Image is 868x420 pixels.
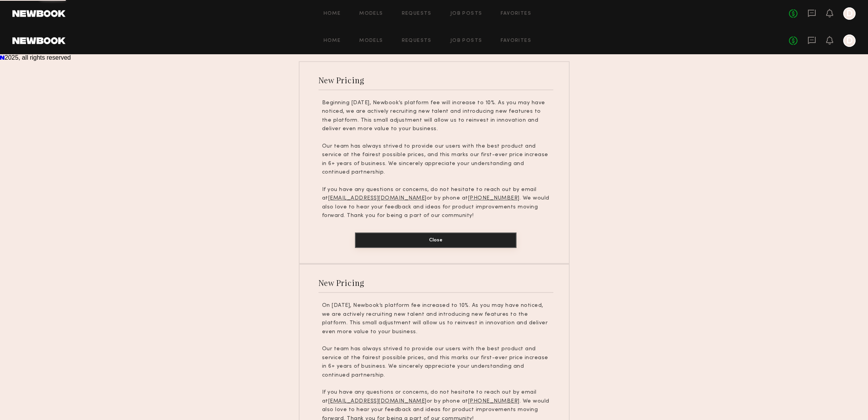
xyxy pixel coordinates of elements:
[450,38,482,43] a: Job Posts
[402,38,432,43] a: Requests
[319,277,365,288] div: New Pricing
[450,11,482,16] a: Job Posts
[5,54,71,61] span: 2025, all rights reserved
[501,11,531,16] a: Favorites
[355,232,517,248] button: Close
[328,399,427,404] u: [EMAIL_ADDRESS][DOMAIN_NAME]
[501,38,531,43] a: Favorites
[359,38,383,43] a: Models
[328,196,427,201] u: [EMAIL_ADDRESS][DOMAIN_NAME]
[843,7,856,20] a: D
[468,399,520,404] u: [PHONE_NUMBER]
[324,11,341,16] a: Home
[319,75,365,85] div: New Pricing
[359,11,383,16] a: Models
[322,186,550,220] p: If you have any questions or concerns, do not hesitate to reach out by email at or by phone at . ...
[322,301,550,336] p: On [DATE], Newbook’s platform fee increased to 10%. As you may have noticed, we are actively recr...
[324,38,341,43] a: Home
[468,196,520,201] u: [PHONE_NUMBER]
[322,345,550,380] p: Our team has always strived to provide our users with the best product and service at the fairest...
[402,11,432,16] a: Requests
[322,142,550,177] p: Our team has always strived to provide our users with the best product and service at the fairest...
[843,34,856,47] a: D
[322,99,550,134] p: Beginning [DATE], Newbook’s platform fee will increase to 10%. As you may have noticed, we are ac...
